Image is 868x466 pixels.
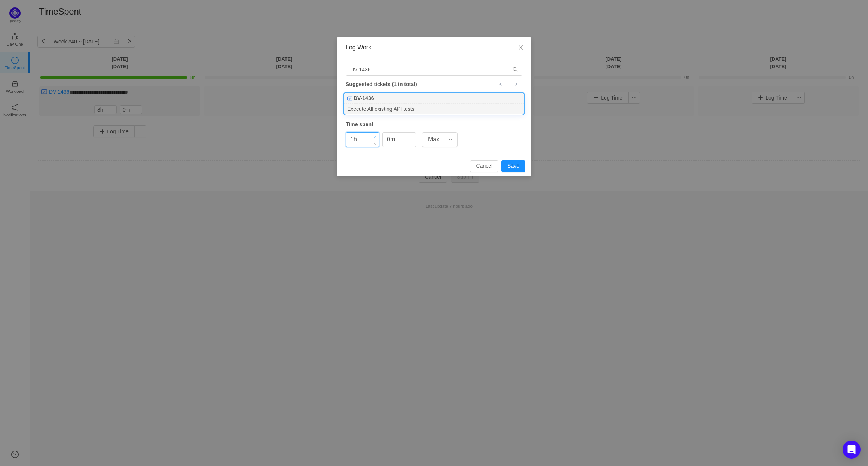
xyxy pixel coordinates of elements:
input: Search [346,64,522,76]
i: icon: search [513,67,518,72]
button: Save [501,160,525,172]
i: icon: close [518,45,524,51]
button: Cancel [470,160,498,172]
button: Close [510,37,531,58]
span: Increase Value [371,133,379,141]
i: icon: up [374,136,377,138]
img: 10300 [347,96,352,101]
div: Execute All existing API tests [344,104,524,114]
button: icon: ellipsis [445,132,458,147]
div: Log Work [346,43,522,52]
span: Decrease Value [371,141,379,147]
div: Time spent [346,121,522,128]
button: Max [422,132,445,147]
b: DV-1436 [354,94,374,102]
div: Suggested tickets (1 in total) [346,79,522,89]
i: icon: down [374,143,377,145]
div: Open Intercom Messenger [843,441,861,459]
